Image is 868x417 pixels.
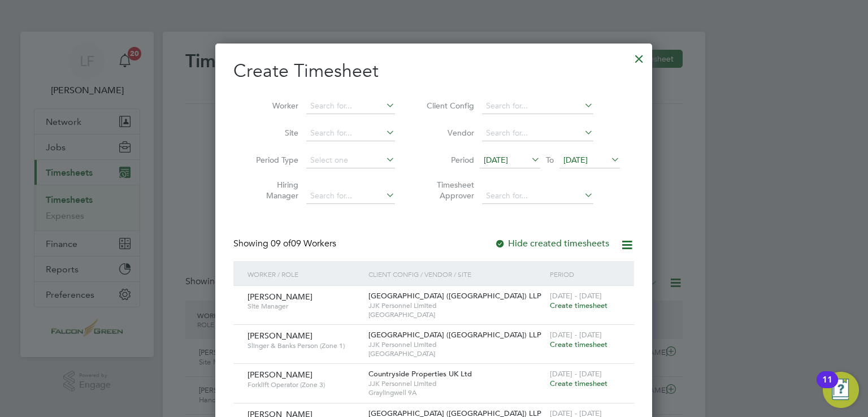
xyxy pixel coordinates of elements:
span: [DATE] - [DATE] [550,291,602,301]
h2: Create Timesheet [233,59,634,83]
span: Create timesheet [550,340,607,349]
label: Client Config [423,101,474,111]
span: To [542,153,557,167]
div: Worker / Role [245,261,366,287]
span: [PERSON_NAME] [248,292,313,302]
span: [DATE] - [DATE] [550,330,602,340]
span: [PERSON_NAME] [248,331,313,341]
label: Timesheet Approver [423,180,474,200]
span: [GEOGRAPHIC_DATA] ([GEOGRAPHIC_DATA]) LLP [368,291,541,301]
span: 09 Workers [271,238,336,249]
input: Search for... [482,98,593,114]
label: Period [423,155,474,165]
div: 11 [822,380,832,394]
span: [DATE] [563,155,588,165]
label: Hide created timesheets [494,238,609,249]
span: JJK Personnel Limited [368,340,544,349]
label: Vendor [423,128,474,138]
label: Period Type [248,155,298,165]
span: [PERSON_NAME] [248,370,313,380]
input: Search for... [306,188,395,204]
label: Worker [248,101,298,111]
label: Site [248,128,298,138]
span: JJK Personnel Limited [368,301,544,310]
div: Client Config / Vendor / Site [366,261,547,287]
div: Period [547,261,623,287]
span: Forklift Operator (Zone 3) [248,380,360,389]
input: Select one [306,153,395,168]
span: Site Manager [248,302,360,311]
label: Hiring Manager [248,180,298,200]
span: Create timesheet [550,379,607,388]
button: Open Resource Center, 11 new notifications [823,372,859,408]
span: [DATE] [484,155,508,165]
span: [DATE] - [DATE] [550,369,602,379]
span: Graylingwell 9A [368,388,544,397]
input: Search for... [482,125,593,141]
span: JJK Personnel Limited [368,379,544,388]
span: Create timesheet [550,301,607,310]
input: Search for... [306,125,395,141]
input: Search for... [482,188,593,204]
span: Countryside Properties UK Ltd [368,369,472,379]
input: Search for... [306,98,395,114]
div: Showing [233,238,338,250]
span: Slinger & Banks Person (Zone 1) [248,341,360,350]
span: [GEOGRAPHIC_DATA] [368,349,544,358]
span: [GEOGRAPHIC_DATA] [368,310,544,319]
span: 09 of [271,238,291,249]
span: [GEOGRAPHIC_DATA] ([GEOGRAPHIC_DATA]) LLP [368,330,541,340]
